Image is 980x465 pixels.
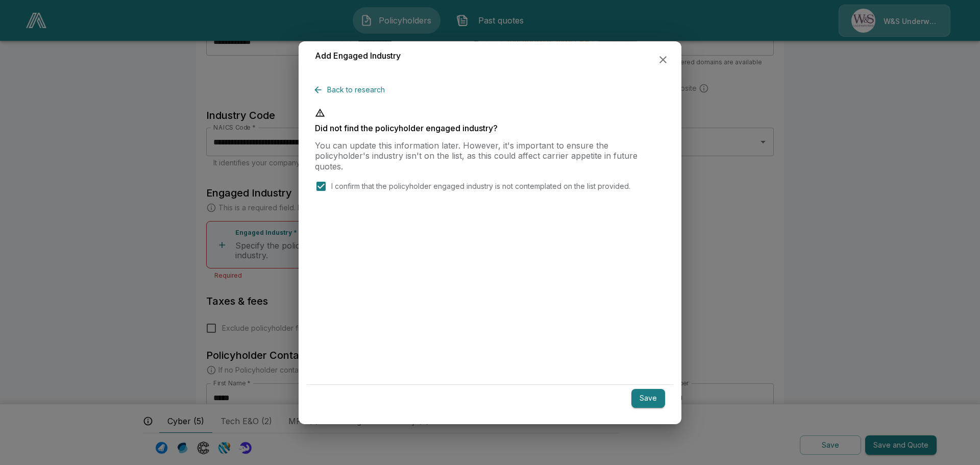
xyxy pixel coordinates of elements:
[631,389,665,408] button: Save
[315,81,389,100] button: Back to research
[331,181,630,191] p: I confirm that the policyholder engaged industry is not contemplated on the list provided.
[315,124,665,132] p: Did not find the policyholder engaged industry?
[315,140,665,172] p: You can update this information later. However, it's important to ensure the policyholder's indus...
[315,50,401,63] h6: Add Engaged Industry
